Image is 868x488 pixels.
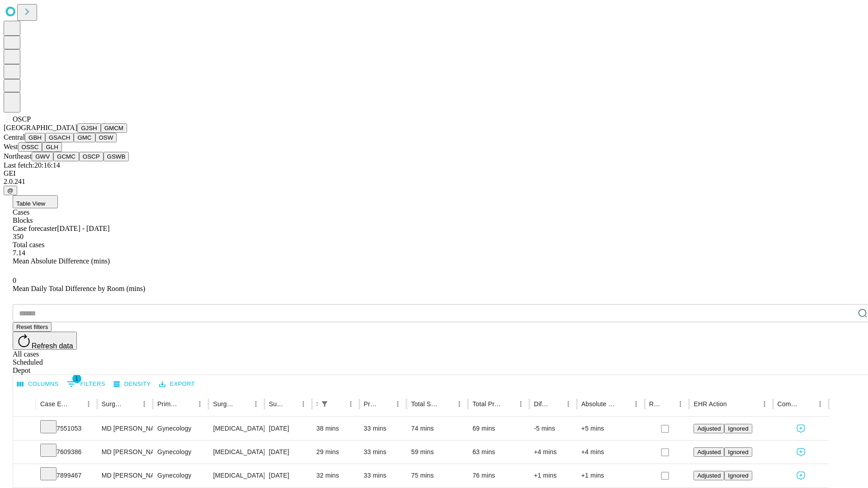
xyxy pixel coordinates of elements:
span: OSCP [13,115,31,123]
span: Ignored [728,472,748,479]
button: Sort [125,398,138,410]
span: Table View [16,200,45,207]
div: 59 mins [411,441,463,464]
button: Ignored [724,447,752,457]
div: [DATE] [269,441,307,464]
span: 350 [13,233,24,240]
button: Refresh data [13,332,77,350]
div: GEI [4,169,864,178]
div: +4 mins [534,441,572,464]
button: Expand [18,468,31,484]
button: Select columns [15,377,61,391]
div: +4 mins [581,441,640,464]
button: Expand [18,445,31,460]
div: 63 mins [472,441,525,464]
button: Menu [344,398,357,410]
div: 32 mins [316,464,355,487]
span: Case forecaster [13,225,57,232]
span: [GEOGRAPHIC_DATA] [4,124,77,131]
div: Case Epic Id [40,400,69,408]
button: Ignored [724,424,752,433]
button: Sort [332,398,344,410]
button: GSWB [104,152,129,161]
span: Reset filters [16,324,48,330]
button: Sort [617,398,630,410]
div: Predicted In Room Duration [364,400,378,408]
div: 2.0.241 [4,178,864,186]
span: Refresh data [32,342,73,350]
div: Surgery Date [269,400,283,408]
div: 7899467 [40,464,93,487]
span: Total cases [13,241,44,249]
span: [DATE] - [DATE] [57,225,109,232]
div: [MEDICAL_DATA] INJECTION IMPLANT MATERIAL SUBMUCOSAL [MEDICAL_DATA] [213,417,259,440]
button: Menu [250,398,262,410]
button: @ [4,186,17,195]
button: Reset filters [13,322,52,332]
div: 33 mins [364,417,402,440]
button: Sort [70,398,82,410]
div: [MEDICAL_DATA] INJECTION IMPLANT MATERIAL SUBMUCOSAL [MEDICAL_DATA] [213,441,259,464]
span: Adjusted [697,472,721,479]
div: Surgery Name [213,400,236,408]
div: Absolute Difference [581,400,616,408]
span: 7.14 [13,249,25,257]
div: MD [PERSON_NAME] [102,417,148,440]
div: [MEDICAL_DATA] INJECTION IMPLANT MATERIAL SUBMUCOSAL [MEDICAL_DATA] [213,464,259,487]
div: [DATE] [269,464,307,487]
button: Show filters [318,398,331,410]
div: 33 mins [364,464,402,487]
span: Mean Daily Total Difference by Room (mins) [13,285,145,292]
button: GSACH [45,133,74,142]
span: Northeast [4,152,32,160]
div: MD [PERSON_NAME] [102,441,148,464]
div: Comments [778,400,800,408]
div: 1 active filter [318,398,331,410]
div: +5 mins [581,417,640,440]
div: 7609386 [40,441,93,464]
span: West [4,143,18,150]
button: Menu [562,398,575,410]
button: Show filters [65,377,108,391]
button: Menu [758,398,771,410]
button: Sort [440,398,453,410]
button: Menu [453,398,466,410]
button: GCMC [53,152,79,161]
button: OSSC [18,142,42,152]
div: +1 mins [534,464,572,487]
div: 74 mins [411,417,463,440]
span: @ [7,187,14,194]
span: Central [4,133,25,141]
div: MD [PERSON_NAME] [102,464,148,487]
span: Last fetch: 20:16:14 [4,161,60,169]
div: EHR Action [693,400,726,408]
button: GBH [25,133,45,142]
div: Scheduled In Room Duration [316,400,317,408]
button: Ignored [724,471,752,480]
button: Sort [549,398,562,410]
button: Adjusted [693,447,724,457]
button: Sort [728,398,741,410]
button: Menu [814,398,826,410]
div: Resolved in EHR [649,400,661,408]
div: -5 mins [534,417,572,440]
div: 76 mins [472,464,525,487]
div: Gynecology [157,417,204,440]
button: Sort [181,398,193,410]
button: OSCP [79,152,104,161]
button: GJSH [77,123,101,133]
span: Mean Absolute Difference (mins) [13,257,110,265]
div: 7551053 [40,417,93,440]
button: Menu [193,398,206,410]
button: GMC [74,133,95,142]
button: Menu [514,398,527,410]
div: Difference [534,400,548,408]
div: +1 mins [581,464,640,487]
div: Total Scheduled Duration [411,400,439,408]
span: Ignored [728,425,748,432]
button: Sort [502,398,514,410]
button: Sort [661,398,674,410]
button: Export [157,377,197,391]
button: Table View [13,195,58,208]
span: Ignored [728,449,748,455]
